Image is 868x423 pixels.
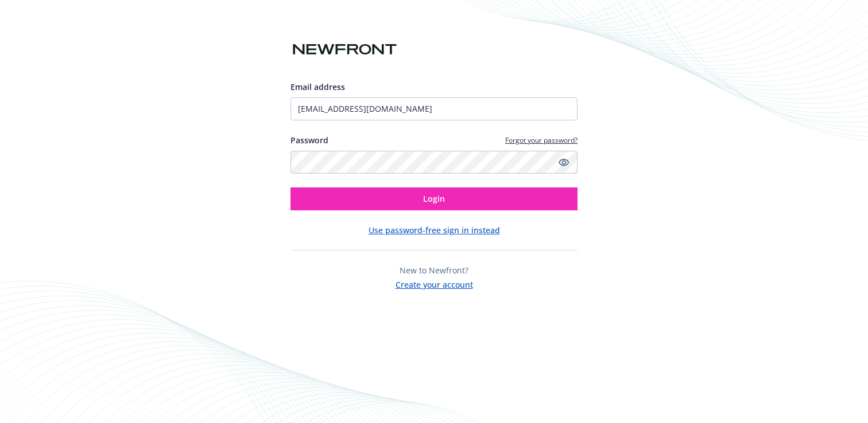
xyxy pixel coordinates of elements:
[290,97,578,120] input: Enter your email
[290,187,578,210] button: Login
[290,134,328,146] label: Password
[557,155,571,169] a: Show password
[290,81,345,92] span: Email address
[505,135,578,145] a: Forgot your password?
[290,151,578,174] input: Enter your password
[396,276,473,291] button: Create your account
[290,40,399,60] img: Newfront logo
[369,224,500,236] button: Use password-free sign in instead
[423,193,445,204] span: Login
[400,265,468,276] span: New to Newfront?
